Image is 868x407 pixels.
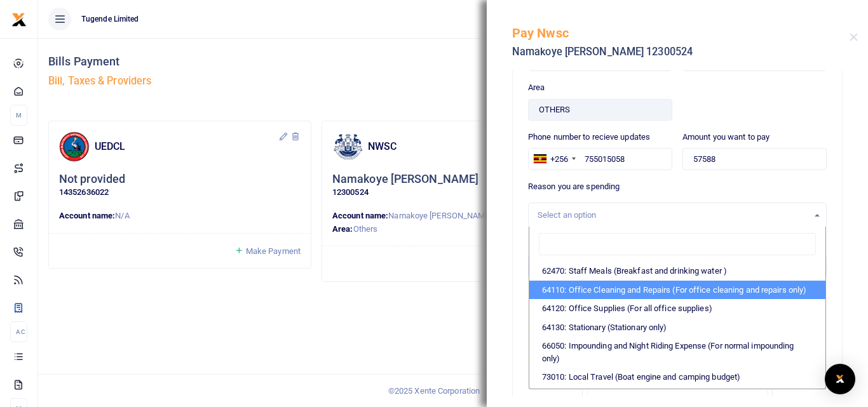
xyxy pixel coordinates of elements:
li: 64120: Office Supplies (For all office supplies) [529,299,825,318]
div: Click to update [332,172,574,199]
input: Enter extra information [528,255,827,277]
h4: UEDCL [95,140,278,154]
li: 73010: Local Travel (Boat engine and camping budget) [529,368,825,387]
li: 64110: Office Cleaning and Repairs (For office cleaning and repairs only) [529,281,825,300]
label: Memo for this transaction [528,238,623,251]
h4: Bills Payment [48,55,448,69]
p: 14352636022 [59,186,301,199]
h5: Namakoye [PERSON_NAME] 12300524 [512,46,850,58]
li: Ac [10,321,27,342]
h5: Bill, Taxes & Providers [48,75,448,88]
span: Tugende Limited [76,13,144,25]
li: 73020: Accommodation (Boat engine and camping budget) [529,387,825,406]
h5: Not provided [59,172,125,187]
span: Others [353,224,378,234]
img: logo-small [11,12,27,27]
label: Phone number to recieve updates [528,131,650,143]
label: Amount you want to pay [682,131,770,143]
span: Namakoye [PERSON_NAME] [388,211,491,220]
label: Area [528,81,545,94]
li: 62470: Staff Meals (Breakfast and drinking water ) [529,262,825,281]
li: M [10,105,27,126]
button: Close [850,33,858,41]
h5: Namakoye [PERSON_NAME] [332,172,478,187]
h4: NWSC [368,140,552,154]
div: Uganda: +256 [529,149,580,169]
p: 12300524 [332,186,574,199]
strong: Area: [332,224,353,234]
input: Enter a amount [682,148,827,170]
div: Open Intercom Messenger [825,364,855,394]
div: Click to update [59,172,301,199]
div: +256 [550,153,568,166]
strong: Account name: [332,211,388,220]
li: 64130: Stationary (Stationary only) [529,318,825,337]
div: Select an option [538,209,808,222]
strong: Account name: [59,211,115,220]
a: Make Payment [234,244,301,258]
h5: Pay Nwsc [512,25,850,41]
label: Reason you are spending [528,180,620,193]
a: logo-small logo-large logo-large [11,14,27,23]
h4: Add supporting Documents [528,287,827,301]
span: N/A [115,211,129,220]
li: 66050: Impounding and Night Riding Expense (For normal impounding only) [529,337,825,368]
h4: Such as invoices, receipts, notes [528,301,827,315]
span: Make Payment [246,246,301,256]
